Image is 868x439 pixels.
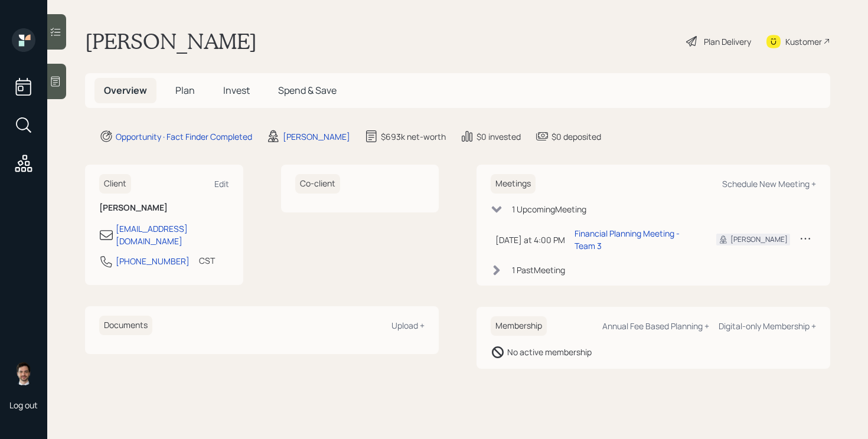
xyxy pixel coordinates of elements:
div: Kustomer [785,35,822,48]
div: [DATE] at 4:00 PM [495,234,565,246]
h6: Documents [99,316,152,335]
span: Invest [223,84,250,97]
div: Log out [9,399,38,411]
div: [PHONE_NUMBER] [116,255,190,267]
img: jonah-coleman-headshot.png [12,362,35,385]
div: $0 invested [477,130,521,143]
div: Plan Delivery [704,35,751,48]
div: Upload + [391,320,425,331]
span: Overview [104,84,147,97]
span: Spend & Save [278,84,337,97]
div: [PERSON_NAME] [730,234,788,245]
div: CST [199,254,215,267]
div: 1 Upcoming Meeting [512,203,586,215]
h6: [PERSON_NAME] [99,203,229,213]
div: No active membership [507,346,592,358]
h6: Co-client [295,174,340,194]
div: $693k net-worth [381,130,446,143]
h1: [PERSON_NAME] [85,28,257,54]
div: [PERSON_NAME] [283,130,350,143]
div: $0 deposited [552,130,601,143]
div: Schedule New Meeting + [722,178,816,189]
h6: Membership [491,316,547,336]
div: Annual Fee Based Planning + [602,320,709,332]
div: [EMAIL_ADDRESS][DOMAIN_NAME] [116,222,229,247]
div: Financial Planning Meeting - Team 3 [575,227,697,252]
div: Edit [214,178,229,189]
h6: Meetings [491,174,536,194]
div: 1 Past Meeting [512,264,565,276]
h6: Client [99,174,131,194]
div: Opportunity · Fact Finder Completed [116,130,252,143]
span: Plan [175,84,195,97]
div: Digital-only Membership + [719,320,816,332]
